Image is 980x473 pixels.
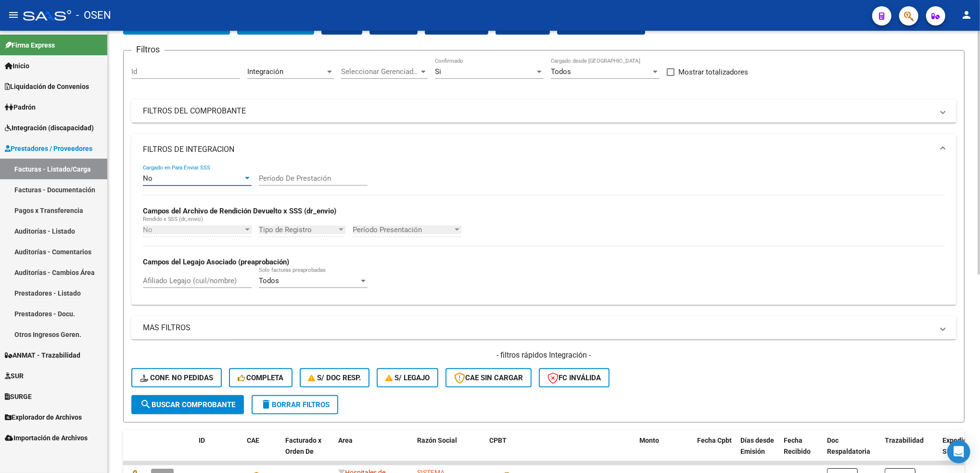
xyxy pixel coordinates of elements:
[353,225,453,234] span: Período Presentación
[551,67,571,76] span: Todos
[243,430,281,473] datatable-header-cell: CAE
[131,165,956,305] div: FILTROS DE INTEGRACION
[881,430,939,473] datatable-header-cell: Trazabilidad
[693,430,737,473] datatable-header-cell: Fecha Cpbt
[260,400,330,409] span: Borrar Filtros
[5,391,32,402] span: SURGE
[131,134,956,165] mat-expansion-panel-header: FILTROS DE INTEGRACION
[5,143,92,154] span: Prestadores / Proveedores
[385,373,430,382] span: S/ legajo
[784,436,811,455] span: Fecha Recibido
[76,5,111,26] span: - OSEN
[199,436,205,444] span: ID
[417,436,457,444] span: Razón Social
[247,67,283,76] span: Integración
[377,368,438,387] button: S/ legajo
[131,43,165,56] h3: Filtros
[678,66,748,78] span: Mostrar totalizadores
[961,9,972,21] mat-icon: person
[8,9,19,21] mat-icon: menu
[229,368,293,387] button: Completa
[639,436,659,444] span: Monto
[338,436,353,444] span: Area
[485,430,636,473] datatable-header-cell: CPBT
[5,81,89,92] span: Liquidación de Convenios
[740,436,774,455] span: Días desde Emisión
[885,436,924,444] span: Trazabilidad
[143,207,336,215] strong: Campos del Archivo de Rendición Devuelto x SSS (dr_envio)
[435,67,441,76] span: Si
[445,368,532,387] button: CAE SIN CARGAR
[131,395,244,414] button: Buscar Comprobante
[131,316,956,339] mat-expansion-panel-header: MAS FILTROS
[238,373,284,382] span: Completa
[131,100,956,123] mat-expansion-panel-header: FILTROS DEL COMPROBANTE
[827,436,870,455] span: Doc Respaldatoria
[259,225,337,234] span: Tipo de Registro
[947,440,970,463] div: Open Intercom Messenger
[260,398,272,410] mat-icon: delete
[259,276,279,285] span: Todos
[300,368,370,387] button: S/ Doc Resp.
[5,40,55,50] span: Firma Express
[308,373,361,382] span: S/ Doc Resp.
[131,368,222,387] button: Conf. no pedidas
[252,395,338,414] button: Borrar Filtros
[5,102,36,112] span: Padrón
[780,430,823,473] datatable-header-cell: Fecha Recibido
[413,430,485,473] datatable-header-cell: Razón Social
[697,436,732,444] span: Fecha Cpbt
[5,123,94,133] span: Integración (discapacidad)
[131,350,956,361] h4: - filtros rápidos Integración -
[823,430,881,473] datatable-header-cell: Doc Respaldatoria
[143,144,933,155] mat-panel-title: FILTROS DE INTEGRACION
[143,106,933,116] mat-panel-title: FILTROS DEL COMPROBANTE
[539,368,610,387] button: FC Inválida
[5,412,82,423] span: Explorador de Archivos
[737,430,780,473] datatable-header-cell: Días desde Emisión
[547,373,601,382] span: FC Inválida
[143,174,153,183] span: No
[341,67,419,76] span: Seleccionar Gerenciador
[5,61,29,71] span: Inicio
[140,400,235,409] span: Buscar Comprobante
[140,373,213,382] span: Conf. no pedidas
[285,436,321,455] span: Facturado x Orden De
[636,430,693,473] datatable-header-cell: Monto
[247,436,259,444] span: CAE
[143,323,933,333] mat-panel-title: MAS FILTROS
[5,350,80,361] span: ANMAT - Trazabilidad
[454,373,523,382] span: CAE SIN CARGAR
[140,398,152,410] mat-icon: search
[334,430,399,473] datatable-header-cell: Area
[489,436,507,444] span: CPBT
[143,258,289,266] strong: Campos del Legajo Asociado (preaprobación)
[143,225,153,234] span: No
[195,430,243,473] datatable-header-cell: ID
[5,371,24,381] span: SUR
[281,430,334,473] datatable-header-cell: Facturado x Orden De
[5,433,88,443] span: Importación de Archivos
